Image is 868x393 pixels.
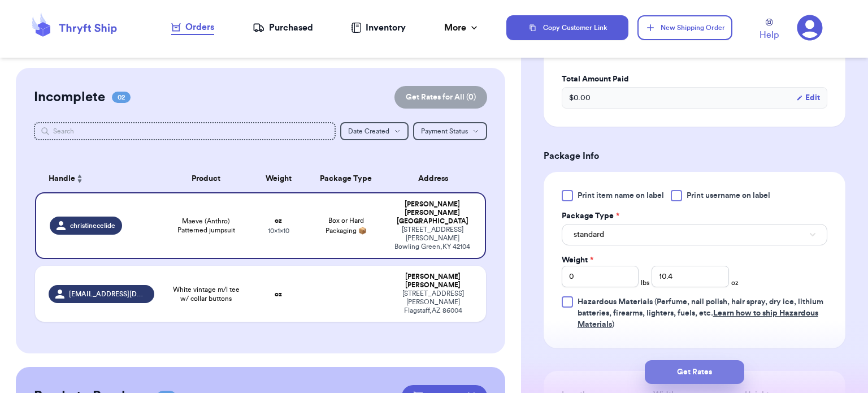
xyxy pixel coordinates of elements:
div: [STREET_ADDRESS][PERSON_NAME] Bowling Green , KY 42104 [393,226,471,251]
strong: oz [275,217,282,224]
span: 10 x 1 x 10 [268,227,289,234]
button: Payment Status [413,122,487,140]
strong: oz [275,291,282,297]
h3: Package Info [544,149,845,163]
input: Search [34,122,336,140]
a: Purchased [253,21,313,34]
button: Copy Customer Link [506,15,628,40]
button: Get Rates for All (0) [394,86,487,109]
span: Box or Hard Packaging 📦 [325,217,367,234]
span: Date Created [348,128,389,135]
div: [STREET_ADDRESS][PERSON_NAME] Flagstaff , AZ 86004 [393,290,472,315]
button: Get Rates [645,360,744,384]
button: Sort ascending [75,172,84,185]
span: Hazardous Materials [578,298,653,306]
span: lbs [641,278,649,287]
span: [EMAIL_ADDRESS][DOMAIN_NAME] [69,290,148,299]
span: White vintage m/l tee w/ collar buttons [168,285,245,303]
label: Package Type [562,210,619,222]
th: Package Type [306,165,387,192]
button: New Shipping Order [637,15,732,40]
button: Date Created [340,122,409,140]
label: Weight [562,254,593,266]
div: [PERSON_NAME] [PERSON_NAME] [393,273,472,290]
a: Inventory [351,21,406,34]
div: [PERSON_NAME] [PERSON_NAME][GEOGRAPHIC_DATA] [393,200,471,226]
span: standard [574,229,604,240]
span: Maeve (Anthro) Patterned jumpsuit [168,217,245,235]
a: Help [759,19,779,42]
span: Print item name on label [578,190,664,201]
div: More [444,21,480,34]
span: oz [731,278,739,287]
a: Orders [171,20,214,35]
h2: Incomplete [34,88,105,106]
span: christinecelide [70,221,115,230]
span: (Perfume, nail polish, hair spray, dry ice, lithium batteries, firearms, lighters, fuels, etc. ) [578,298,823,329]
span: Help [759,28,779,42]
span: Handle [49,173,75,185]
span: $ 0.00 [569,92,591,103]
button: standard [562,224,827,245]
button: Edit [796,92,820,103]
th: Weight [251,165,306,192]
span: 02 [112,92,131,103]
span: Print username on label [687,190,770,201]
label: Total Amount Paid [562,74,827,85]
div: Orders [171,20,214,34]
span: Payment Status [421,128,468,135]
th: Product [161,165,251,192]
th: Address [387,165,486,192]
